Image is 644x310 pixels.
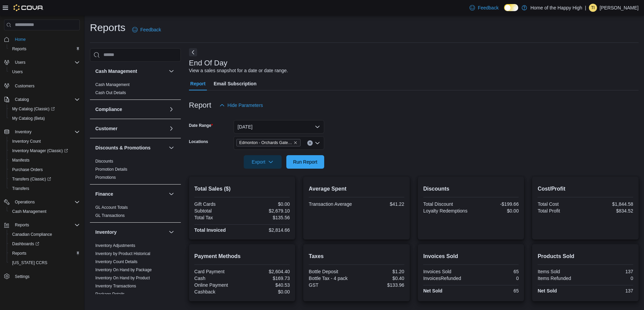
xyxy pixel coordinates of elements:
[587,276,633,281] div: 0
[309,201,355,207] div: Transaction Average
[538,288,557,293] strong: Net Sold
[9,249,29,257] a: Reports
[358,201,404,207] div: $41.22
[95,205,128,210] span: GL Account Totals
[587,288,633,293] div: 137
[12,167,43,172] span: Purchase Orders
[7,67,82,77] button: Users
[12,128,34,136] button: Inventory
[167,67,175,75] button: Cash Management
[530,4,582,12] p: Home of the Happy High
[9,230,80,238] span: Canadian Compliance
[472,269,519,274] div: 65
[9,240,42,248] a: Dashboards
[194,227,226,233] strong: Total Invoiced
[12,186,29,191] span: Transfers
[12,273,32,281] a: Settings
[1,272,82,281] button: Settings
[167,105,175,113] button: Compliance
[12,139,41,144] span: Inventory Count
[194,276,241,281] div: Cash
[12,198,38,206] button: Operations
[95,106,166,113] button: Compliance
[12,221,80,229] span: Reports
[1,220,82,230] button: Reports
[587,269,633,274] div: 137
[90,157,181,184] div: Discounts & Promotions
[9,259,50,267] a: [US_STATE] CCRS
[7,104,82,114] a: My Catalog (Classic)
[95,283,136,289] span: Inventory Transactions
[167,144,175,152] button: Discounts & Promotions
[95,205,128,210] a: GL Account Totals
[472,208,519,214] div: $0.00
[248,155,278,169] span: Export
[12,232,52,237] span: Canadian Compliance
[9,185,80,193] span: Transfers
[214,77,257,90] span: Email Subscription
[189,123,213,128] label: Date Range
[243,289,290,294] div: $0.00
[12,35,28,44] a: Home
[538,185,633,193] h2: Cost/Profit
[12,198,80,206] span: Operations
[95,167,127,172] span: Promotion Details
[9,45,29,53] a: Reports
[194,185,290,193] h2: Total Sales ($)
[9,240,80,248] span: Dashboards
[140,26,161,33] span: Feedback
[194,269,241,274] div: Card Payment
[239,139,292,146] span: Edmonton - Orchards Gate - Fire & Flower
[167,124,175,133] button: Customer
[9,175,80,183] span: Transfers (Classic)
[95,213,125,218] a: GL Transactions
[7,156,82,165] button: Manifests
[194,289,241,294] div: Cashback
[423,269,470,274] div: Invoices Sold
[194,282,241,288] div: Online Payment
[15,97,29,102] span: Catalog
[95,175,116,180] a: Promotions
[423,276,470,281] div: InvoicesRefunded
[90,81,181,100] div: Cash Management
[189,67,288,74] div: View a sales snapshot for a date or date range.
[12,69,23,75] span: Users
[9,259,80,267] span: Washington CCRS
[12,148,68,153] span: Inventory Manager (Classic)
[12,251,26,256] span: Reports
[585,4,586,12] p: |
[9,105,80,113] span: My Catalog (Classic)
[7,207,82,216] button: Cash Management
[9,249,80,257] span: Reports
[12,35,80,44] span: Home
[7,230,82,239] button: Canadian Compliance
[12,158,29,163] span: Manifests
[95,267,152,272] a: Inventory On Hand by Package
[95,229,117,235] h3: Inventory
[9,114,48,122] a: My Catalog (Beta)
[243,215,290,220] div: $135.56
[600,4,639,12] p: [PERSON_NAME]
[423,185,519,193] h2: Discounts
[9,137,44,145] a: Inventory Count
[12,82,37,90] a: Customers
[1,95,82,104] button: Catalog
[95,90,126,95] a: Cash Out Details
[95,90,126,95] span: Cash Out Details
[15,129,31,135] span: Inventory
[14,4,44,11] img: Cova
[12,46,26,52] span: Reports
[591,4,595,12] span: TI
[9,175,54,183] a: Transfers (Classic)
[589,4,597,12] div: Tolgonai Isaeva
[190,77,206,90] span: Report
[1,197,82,207] button: Operations
[9,114,80,122] span: My Catalog (Beta)
[538,276,584,281] div: Items Refunded
[95,243,135,248] span: Inventory Adjustments
[4,32,80,299] nav: Complex example
[9,230,55,238] a: Canadian Compliance
[12,241,39,247] span: Dashboards
[95,167,127,172] a: Promotion Details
